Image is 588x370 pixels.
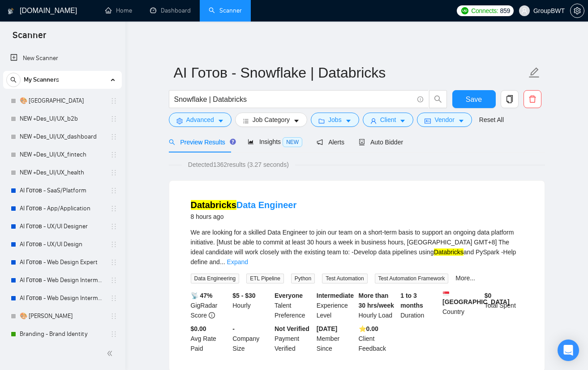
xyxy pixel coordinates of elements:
span: delete [524,95,541,103]
a: AI Готов - Web Design Intermediate минус Development [20,289,105,307]
span: bars [243,118,249,124]
button: settingAdvancedcaret-down [169,113,232,127]
span: ... [220,258,225,266]
b: [DATE] [317,325,337,332]
div: Total Spent [483,291,525,320]
span: Detected 1362 results (3.27 seconds) [182,160,295,170]
div: Tooltip anchor [229,138,237,146]
b: Intermediate [317,292,354,299]
button: userClientcaret-down [363,113,414,127]
span: Job Category [253,115,290,125]
a: Branding - Brand Identity [20,325,105,343]
span: info-circle [209,312,215,318]
a: AI Готов - SaaS/Platform [20,182,105,200]
span: setting [176,118,183,124]
a: Reset All [479,115,504,125]
span: Alerts [317,139,344,146]
input: Search Freelance Jobs... [174,94,413,105]
a: AI Готов - App/Application [20,200,105,218]
a: AI Готов - UX/UI Designer [20,218,105,235]
a: NEW +Des_UI/UX_dashboard [20,128,105,146]
div: Payment Verified [273,324,315,353]
span: user [521,8,528,14]
button: setting [570,4,584,18]
div: GigRadar Score [189,291,231,320]
span: Insights [248,138,302,145]
span: My Scanners [24,71,59,89]
img: logo [8,4,14,18]
div: Country [441,291,483,320]
a: AI Готов - Web Design Intermediate минус Developer [20,271,105,289]
button: Save [452,90,496,108]
span: area-chart [248,139,254,145]
div: Hourly Load [357,291,399,320]
img: 🇸🇬 [443,291,449,297]
b: 📡 47% [191,292,213,299]
span: Auto Bidder [359,139,403,146]
span: Jobs [328,115,342,125]
b: More than 30 hrs/week [359,292,394,309]
a: More... [455,274,475,282]
b: 1 to 3 months [400,292,423,309]
span: folder [318,118,325,124]
button: barsJob Categorycaret-down [235,113,307,127]
span: 859 [500,6,510,16]
span: holder [110,205,117,212]
span: holder [110,241,117,248]
button: idcardVendorcaret-down [417,113,472,127]
a: DatabricksData Engineer [191,200,297,210]
a: NEW +Des_UI/UX_b2b [20,110,105,128]
span: holder [110,331,117,338]
span: holder [110,259,117,266]
a: dashboardDashboard [150,7,191,14]
a: setting [570,7,584,14]
span: NEW [283,137,302,147]
button: delete [524,90,541,108]
span: Advanced [186,115,214,125]
span: double-left [107,349,116,358]
b: $5 - $30 [232,292,255,299]
span: Test Automation [322,274,367,283]
div: Duration [399,291,441,320]
a: homeHome [105,7,132,14]
span: caret-down [345,118,352,124]
span: search [169,139,175,145]
b: - [232,325,235,332]
b: $0.00 [191,325,206,332]
mark: Databricks [191,200,236,210]
span: holder [110,295,117,302]
span: Client [380,115,396,125]
span: caret-down [399,118,406,124]
div: Avg Rate Paid [189,324,231,353]
input: Scanner name... [174,61,527,84]
span: Python [291,274,315,283]
span: search [429,95,446,103]
span: holder [110,313,117,320]
div: Talent Preference [273,291,315,320]
div: 8 hours ago [191,211,297,222]
span: caret-down [458,118,464,124]
span: holder [110,151,117,158]
span: notification [317,139,323,145]
span: Test Automation Framework [375,274,449,283]
span: holder [110,169,117,176]
div: Client Feedback [357,324,399,353]
span: copy [501,95,518,103]
span: Preview Results [169,139,233,146]
span: holder [110,277,117,284]
a: NEW +Des_UI/UX_health [20,164,105,182]
span: info-circle [417,96,423,102]
b: Not Verified [275,325,309,332]
a: AI Готов - UX/UI Design [20,235,105,253]
span: idcard [425,118,431,124]
div: Company Size [231,324,273,353]
span: setting [571,7,584,14]
span: user [370,118,377,124]
button: search [6,73,21,87]
span: Scanner [5,29,53,48]
div: Experience Level [315,291,357,320]
span: ETL Pipeline [246,274,284,283]
span: holder [110,115,117,122]
a: New Scanner [10,49,115,67]
span: caret-down [293,118,300,124]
